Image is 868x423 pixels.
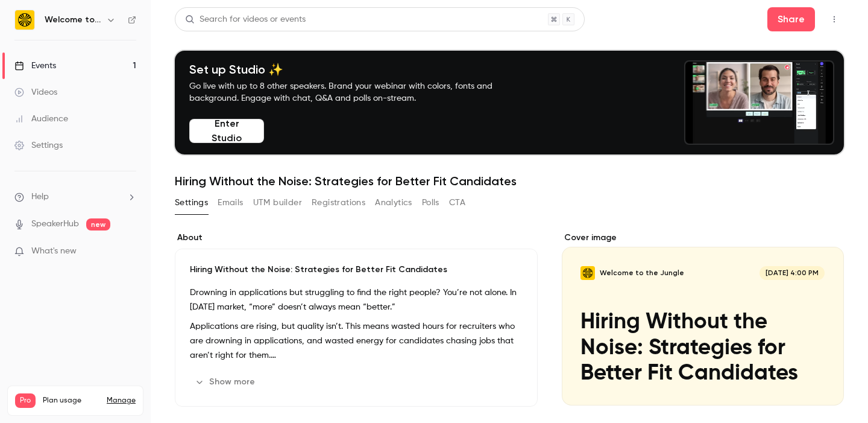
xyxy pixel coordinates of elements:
p: Drowning in applications but struggling to find the right people? You’re not alone. In [DATE] mar... [190,285,523,314]
h6: Welcome to the Jungle [45,14,101,26]
div: Events [14,60,56,72]
button: Registrations [312,193,365,212]
img: Welcome to the Jungle [15,10,34,30]
label: Cover image [562,232,844,244]
a: SpeakerHub [31,218,79,231]
p: Go live with up to 8 other speakers. Brand your webinar with colors, fonts and background. Engage... [189,80,521,104]
div: Settings [14,139,63,151]
a: Manage [107,396,136,406]
span: Plan usage [43,396,99,406]
section: Cover image [562,232,844,406]
button: Share [767,7,815,31]
button: Enter Studio [189,119,264,143]
div: Videos [14,86,57,98]
button: Show more [190,372,262,392]
div: Audience [14,113,68,125]
div: Search for videos or events [185,13,306,26]
p: Hiring Without the Noise: Strategies for Better Fit Candidates [190,264,523,276]
p: Applications are rising, but quality isn’t. This means wasted hours for recruiters who are drowni... [190,319,523,363]
button: Emails [218,193,243,212]
span: new [86,218,110,231]
button: UTM builder [253,193,302,212]
span: Help [31,191,49,203]
h4: Set up Studio ✨ [189,62,521,77]
label: About [175,232,538,244]
button: CTA [449,193,465,212]
button: Settings [175,193,208,212]
button: Analytics [375,193,412,212]
span: Pro [15,393,36,408]
button: Polls [422,193,439,212]
h1: Hiring Without the Noise: Strategies for Better Fit Candidates [175,174,844,188]
iframe: Noticeable Trigger [122,246,136,257]
li: help-dropdown-opener [14,191,136,203]
span: What's new [31,245,77,258]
